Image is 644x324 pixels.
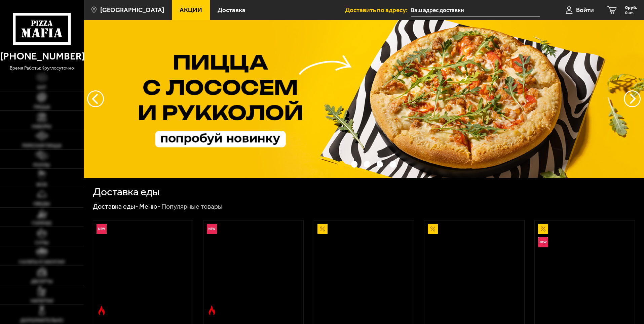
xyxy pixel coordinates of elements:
[97,306,107,316] img: Острое блюдо
[625,11,637,15] span: 0 шт.
[424,220,524,319] a: АкционныйПепперони 25 см (толстое с сыром)
[180,7,202,13] span: Акции
[31,298,53,303] span: Напитки
[538,237,548,247] img: Новинка
[100,7,164,13] span: [GEOGRAPHIC_DATA]
[33,163,50,167] span: Роллы
[32,221,52,226] span: Горячее
[338,161,344,167] button: точки переключения
[314,220,414,319] a: АкционныйАль-Шам 25 см (тонкое тесто)
[22,143,62,148] span: Римская пицца
[36,182,47,187] span: WOK
[37,85,46,90] span: Хит
[93,220,193,319] a: НовинкаОстрое блюдоРимская с креветками
[93,202,138,210] a: Доставка еды-
[351,161,357,167] button: точки переключения
[624,90,641,107] button: предыдущий
[364,161,370,167] button: точки переключения
[33,201,50,206] span: Обеды
[207,224,217,234] img: Новинка
[576,7,594,13] span: Войти
[20,318,63,323] span: Дополнительно
[625,5,637,10] span: 0 руб.
[538,224,548,234] img: Акционный
[218,7,245,13] span: Доставка
[390,161,396,167] button: точки переключения
[428,224,438,234] img: Акционный
[19,259,65,264] span: Салаты и закуски
[203,220,303,319] a: НовинкаОстрое блюдоРимская с мясным ассорти
[139,202,160,210] a: Меню-
[93,187,160,197] h1: Доставка еды
[535,220,635,319] a: АкционныйНовинкаВсё включено
[32,124,51,129] span: Наборы
[161,202,223,211] div: Популярные товары
[317,224,328,234] img: Акционный
[207,306,217,316] img: Острое блюдо
[411,4,540,16] input: Ваш адрес доставки
[87,90,104,107] button: следующий
[377,161,383,167] button: точки переключения
[97,224,107,234] img: Новинка
[34,105,50,109] span: Пицца
[35,240,49,245] span: Супы
[31,279,53,284] span: Десерты
[345,7,411,13] span: Доставить по адресу:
